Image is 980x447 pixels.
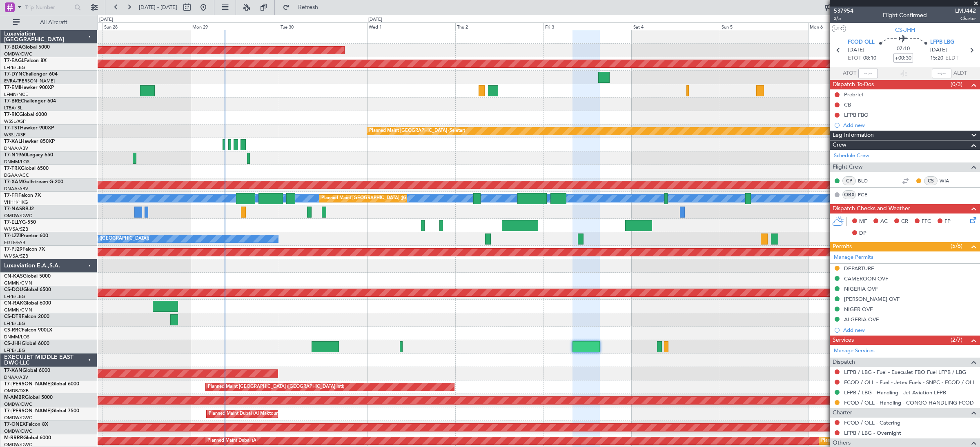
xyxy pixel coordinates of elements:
[4,207,34,211] a: T7-NASBBJ2
[895,26,915,34] span: CS-JHH
[4,307,32,313] a: GMMN/CMN
[4,368,22,373] span: T7-XAN
[4,220,22,225] span: T7-ELLY
[844,296,900,302] div: [PERSON_NAME] OVF
[4,294,25,300] a: LFPB/LBG
[4,180,63,185] a: T7-XAMGulfstream G-200
[843,327,976,334] div: Add new
[953,69,967,78] span: ALDT
[4,193,18,198] span: T7-FFI
[4,287,23,292] span: CS-DOU
[945,54,958,62] span: ELDT
[4,45,50,50] a: T7-BDAGlobal 5000
[858,177,876,185] a: BLO
[930,38,954,47] span: LFPB LBG
[4,159,29,165] a: DNMM/LOS
[4,85,54,90] a: T7-EMIHawker 900XP
[4,382,51,387] span: T7-[PERSON_NAME]
[4,234,21,238] span: T7-LZZI
[4,388,29,394] a: OMDB/DXB
[25,1,72,13] input: Trip Number
[4,301,51,306] a: CN-RAKGlobal 6000
[4,78,55,84] a: EVRA/[PERSON_NAME]
[4,72,22,77] span: T7-DYN
[4,234,48,238] a: T7-LZZIPraetor 600
[844,379,976,386] a: FCOD / OLL - Fuel - Jetex Fuels - SNPC - FCOD / OLL
[291,4,325,10] span: Refresh
[4,240,25,246] a: EGLF/FAB
[4,51,32,57] a: OMDW/DWC
[4,280,32,286] a: GMMN/CMN
[321,192,450,205] div: Planned Maint [GEOGRAPHIC_DATA] ([GEOGRAPHIC_DATA])
[844,265,874,272] div: DEPARTURE
[4,45,22,50] span: T7-BDA
[4,334,29,340] a: DNMM/LOS
[922,218,931,226] span: FFC
[21,20,86,25] span: All Aircraft
[863,54,876,62] span: 08:10
[99,16,113,23] div: [DATE]
[368,16,382,23] div: [DATE]
[844,111,869,118] div: LFPB FBO
[4,382,79,387] a: T7-[PERSON_NAME]Global 6000
[4,328,22,333] span: CS-RRC
[843,122,976,129] div: Add new
[833,131,874,140] span: Leg Information
[834,254,873,262] a: Manage Permits
[9,16,89,29] button: All Aircraft
[4,287,51,292] a: CS-DOUGlobal 6500
[4,172,29,178] a: DGAA/ACC
[4,347,25,354] a: LFPB/LBG
[833,358,855,367] span: Dispatch
[955,15,976,22] span: Charter
[843,69,856,78] span: ATOT
[279,22,367,30] div: Tue 30
[883,11,927,20] div: Flight Confirmed
[4,72,58,77] a: T7-DYNChallenger 604
[279,1,328,14] button: Refresh
[859,229,866,238] span: DP
[834,152,869,160] a: Schedule Crew
[209,408,289,420] div: Planned Maint Dubai (Al Maktoum Intl)
[4,409,51,414] span: T7-[PERSON_NAME]
[4,64,25,71] a: LFPB/LBG
[4,226,28,232] a: WMSA/SZB
[191,22,279,30] div: Mon 29
[955,7,976,15] span: LMJ442
[844,101,851,108] div: CB
[858,69,878,78] input: --:--
[844,285,878,292] div: NIGERIA OVF
[4,401,32,407] a: OMDW/DWC
[844,369,966,376] a: LFPB / LBG - Fuel - ExecuJet FBO Fuel LFPB / LBG
[4,314,22,319] span: CS-DTR
[4,220,36,225] a: T7-ELLYG-550
[834,7,853,15] span: 537954
[833,162,863,172] span: Flight Crew
[808,22,896,30] div: Mon 6
[833,336,854,345] span: Services
[632,22,720,30] div: Sat 4
[4,247,45,252] a: T7-PJ29Falcon 7X
[455,22,543,30] div: Thu 2
[4,132,26,138] a: WSSL/XSP
[4,58,24,63] span: T7-EAGL
[4,368,50,373] a: T7-XANGlobal 6000
[4,139,55,144] a: T7-XALHawker 850XP
[4,213,32,219] a: OMDW/DWC
[4,341,49,346] a: CS-JHHGlobal 6000
[833,140,846,150] span: Crew
[4,118,26,125] a: WSSL/XSP
[844,306,873,313] div: NIGER OVF
[208,381,344,393] div: Planned Maint [GEOGRAPHIC_DATA] ([GEOGRAPHIC_DATA] Intl)
[951,80,962,89] span: (0/3)
[844,316,879,323] div: ALGERIA OVF
[4,328,52,333] a: CS-RRCFalcon 900LX
[4,395,25,400] span: M-AMBR
[4,199,28,205] a: VHHH/HKG
[4,166,49,171] a: T7-TRXGlobal 6500
[833,408,852,418] span: Charter
[944,218,951,226] span: FP
[4,105,22,111] a: LTBA/ISL
[901,218,908,226] span: CR
[844,419,900,426] a: FCOD / OLL - Catering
